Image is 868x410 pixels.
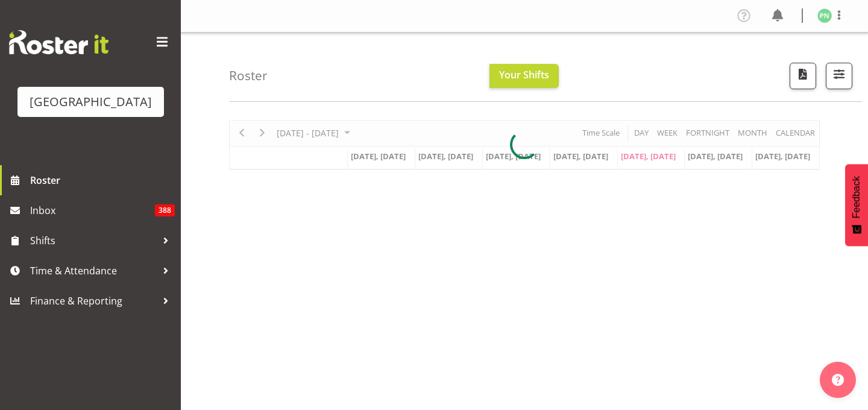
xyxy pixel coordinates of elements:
button: Download a PDF of the roster according to the set date range. [790,63,816,89]
button: Your Shifts [489,64,559,88]
img: penny-navidad674.jpg [817,8,832,23]
span: 388 [155,204,175,216]
img: help-xxl-2.png [832,374,844,386]
h4: Roster [229,69,268,83]
span: Time & Attendance [30,262,157,280]
span: Roster [30,171,175,189]
span: Your Shifts [499,68,549,81]
img: Rosterit website logo [9,30,108,54]
span: Inbox [30,201,155,219]
span: Finance & Reporting [30,292,157,310]
span: Shifts [30,232,157,250]
button: Filter Shifts [826,63,852,89]
button: Feedback - Show survey [845,164,868,246]
span: Feedback [851,176,862,218]
div: [GEOGRAPHIC_DATA] [30,93,152,111]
